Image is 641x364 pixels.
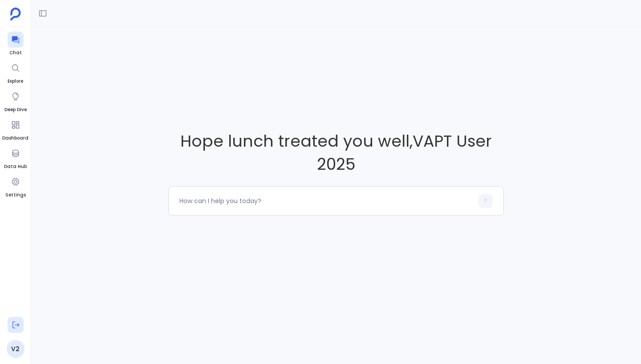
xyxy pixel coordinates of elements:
[4,88,27,113] a: Deep Dive
[10,8,21,21] img: petavue logo
[8,60,24,85] a: Explore
[2,117,28,142] a: Dashboard
[4,163,27,170] span: Data Hub
[5,174,26,199] a: Settings
[168,130,504,176] span: Hope lunch treated you well , VAPT User 2025
[4,106,27,113] span: Deep Dive
[8,32,24,56] a: Chat
[2,135,28,142] span: Dashboard
[5,192,26,199] span: Settings
[4,145,27,170] a: Data Hub
[8,49,24,56] span: Chat
[7,340,24,358] a: V2
[8,78,24,85] span: Explore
